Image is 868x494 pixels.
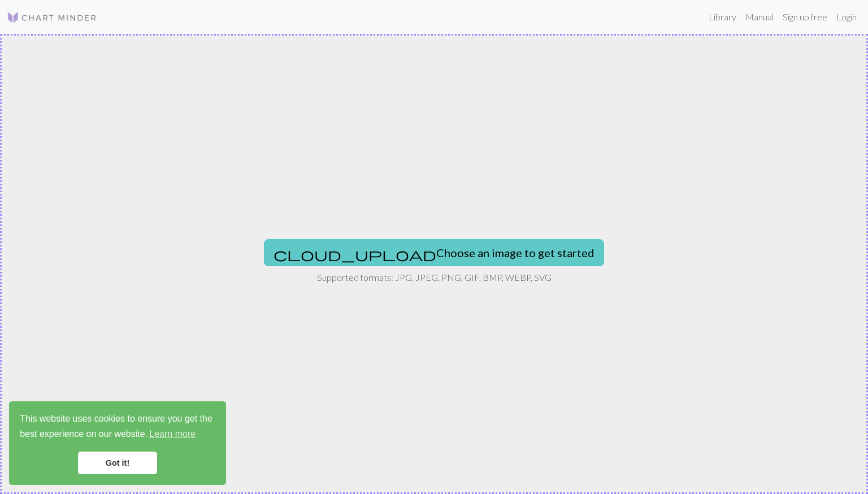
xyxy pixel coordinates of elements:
[9,401,226,485] div: cookieconsent
[741,6,778,28] a: Manual
[778,6,832,28] a: Sign up free
[20,412,215,443] span: This website uses cookies to ensure you get the best experience on our website.
[7,11,97,24] img: Logo
[704,6,741,28] a: Library
[832,6,861,28] a: Login
[274,246,436,262] span: cloud_upload
[78,452,157,474] a: dismiss cookie message
[317,271,552,284] p: Supported formats: JPG, JPEG, PNG, GIF, BMP, WEBP, SVG
[264,239,604,266] button: Choose an image to get started
[147,426,197,443] a: learn more about cookies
